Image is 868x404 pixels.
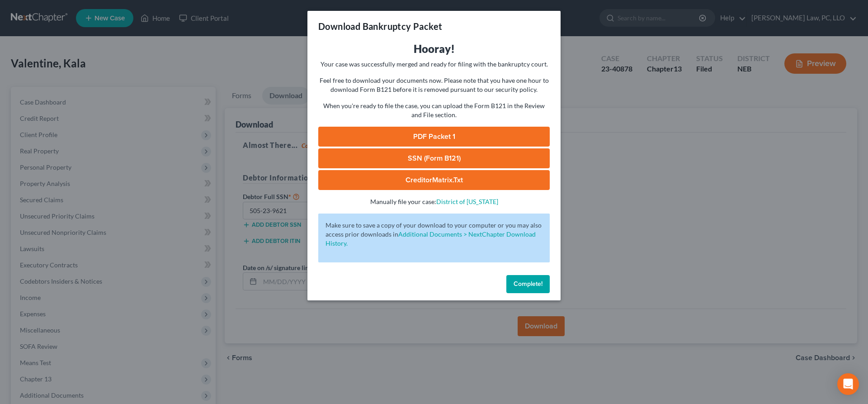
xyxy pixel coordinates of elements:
[318,170,550,190] a: CreditorMatrix.txt
[318,60,550,69] p: Your case was successfully merged and ready for filing with the bankruptcy court.
[318,101,550,119] p: When you're ready to file the case, you can upload the Form B121 in the Review and File section.
[318,197,550,206] p: Manually file your case:
[318,127,550,147] a: PDF Packet 1
[318,42,550,56] h3: Hooray!
[837,373,859,395] div: Open Intercom Messenger
[514,280,542,288] span: Complete!
[318,76,550,94] p: Feel free to download your documents now. Please note that you have one hour to download Form B12...
[506,275,550,293] button: Complete!
[325,230,536,247] a: Additional Documents > NextChapter Download History.
[325,221,542,248] p: Make sure to save a copy of your download to your computer or you may also access prior downloads in
[436,198,498,205] a: District of [US_STATE]
[318,148,550,168] a: SSN (Form B121)
[318,20,442,33] h3: Download Bankruptcy Packet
